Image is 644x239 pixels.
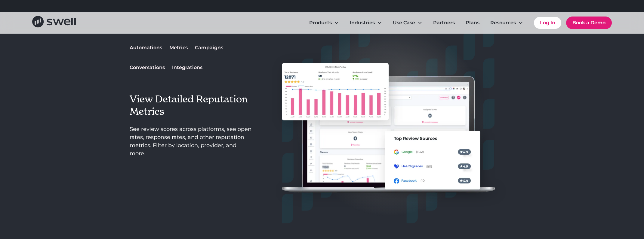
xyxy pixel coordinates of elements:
[304,17,344,29] div: Products
[130,64,165,71] div: Conversations
[490,19,516,26] div: Resources
[32,16,76,29] a: home
[566,17,612,29] a: Book a Demo
[267,17,514,223] img: reputation image
[388,17,427,29] div: Use Case
[172,64,202,71] div: Integrations
[130,93,254,118] h3: View Detailed Reputation Metrics
[485,17,528,29] div: Resources
[534,17,561,29] a: Log In
[309,19,332,26] div: Products
[130,44,162,51] div: Automations
[345,17,387,29] div: Industries
[195,44,223,51] div: Campaigns
[393,19,415,26] div: Use Case
[130,125,254,158] p: See review scores across platforms, see open rates, response rates, and other reputation metrics....
[428,17,460,29] a: Partners
[169,44,188,51] div: Metrics
[350,19,375,26] div: Industries
[461,17,484,29] a: Plans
